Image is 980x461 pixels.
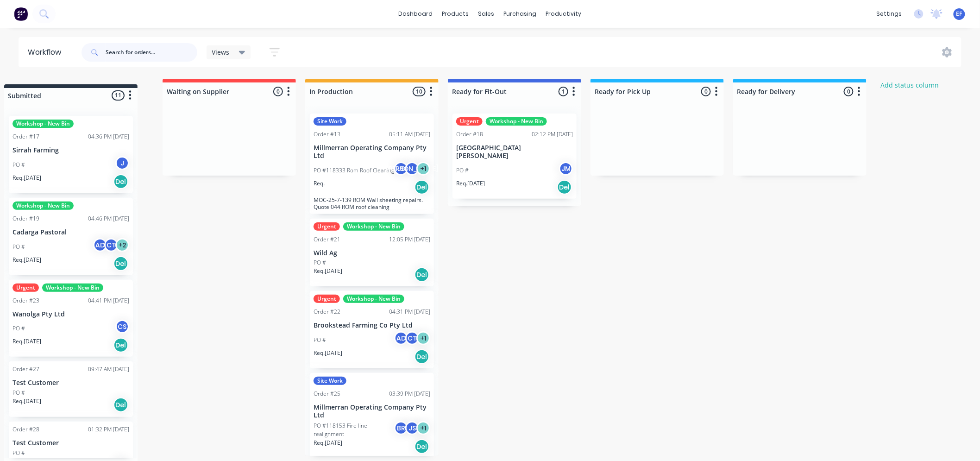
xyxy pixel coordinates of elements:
div: Workflow [28,47,66,58]
a: dashboard [394,7,438,21]
input: Enter column name… [309,87,401,96]
span: 0 [273,87,283,96]
button: Add status column [876,79,944,91]
input: Enter column name… [452,87,543,96]
span: 0 [844,87,854,96]
div: settings [872,7,907,21]
input: Enter column name… [737,87,829,96]
div: sales [474,7,499,21]
img: Factory [14,7,28,21]
input: Enter column name… [167,87,258,96]
span: 10 [413,87,426,96]
div: productivity [541,7,586,21]
input: Enter column name… [595,87,686,96]
div: products [438,7,474,21]
input: Search for orders... [106,43,197,62]
span: Views [212,47,230,57]
span: 1 [559,87,568,96]
span: EF [956,10,962,18]
div: purchasing [499,7,541,21]
span: 0 [701,87,711,96]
